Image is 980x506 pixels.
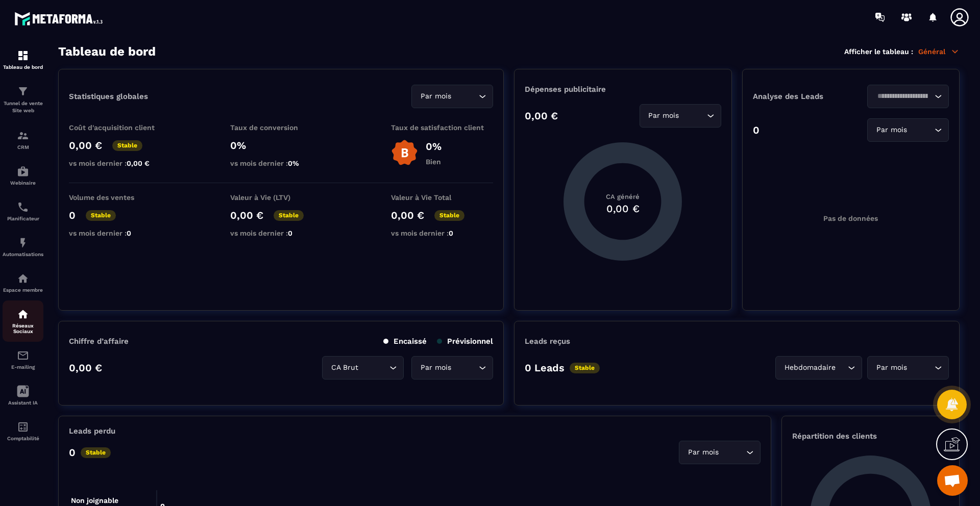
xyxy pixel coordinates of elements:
[838,362,845,373] input: Search for option
[58,44,156,59] h3: Tableau de bord
[112,140,142,151] p: Stable
[3,364,43,370] p: E-mailing
[3,265,43,300] a: automationsautomationsEspace membre
[391,229,493,237] p: vs mois dernier :
[71,496,118,505] tspan: Non joignable
[792,432,949,441] p: Répartition des clients
[418,91,453,102] span: Par mois
[434,210,464,221] p: Stable
[81,447,111,458] p: Stable
[17,421,29,433] img: accountant
[909,124,932,136] input: Search for option
[3,342,43,377] a: emailemailE-mailing
[909,362,932,373] input: Search for option
[918,47,960,56] p: Général
[411,356,493,380] div: Search for option
[3,42,43,78] a: formationformationTableau de bord
[383,337,427,346] p: Encaissé
[525,110,558,122] p: 0,00 €
[360,362,387,373] input: Search for option
[230,193,332,201] p: Valeur à Vie (LTV)
[17,237,29,249] img: automations
[3,144,43,150] p: CRM
[391,193,493,201] p: Valeur à Vie Total
[3,193,43,229] a: schedulerschedulerPlanificateur
[3,122,43,158] a: formationformationCRM
[3,300,43,342] a: social-networksocial-networkRéseaux Sociaux
[426,158,442,166] p: Bien
[69,426,115,436] p: Leads perdu
[844,47,913,56] p: Afficher le tableau :
[127,229,131,237] span: 0
[525,362,565,374] p: 0 Leads
[570,363,600,373] p: Stable
[453,91,476,102] input: Search for option
[681,110,704,121] input: Search for option
[3,323,43,334] p: Réseaux Sociaux
[3,229,43,265] a: automationsautomationsAutomatisations
[867,118,949,142] div: Search for option
[449,229,453,237] span: 0
[17,272,29,285] img: automations
[17,308,29,320] img: social-network
[721,447,744,458] input: Search for option
[3,251,43,257] p: Automatisations
[288,159,299,167] span: 0%
[230,139,332,151] p: 0%
[3,400,43,406] p: Assistant IA
[17,130,29,142] img: formation
[69,193,171,201] p: Volume des ventes
[3,100,43,114] p: Tunnel de vente Site web
[874,91,932,102] input: Search for option
[69,139,102,151] p: 0,00 €
[437,337,493,346] p: Prévisionnel
[69,159,171,167] p: vs mois dernier :
[685,447,721,458] span: Par mois
[823,214,878,222] p: Pas de données
[3,64,43,70] p: Tableau de bord
[867,85,949,108] div: Search for option
[17,349,29,362] img: email
[17,165,29,178] img: automations
[17,85,29,97] img: formation
[17,201,29,213] img: scheduler
[646,110,681,121] span: Par mois
[288,229,292,237] span: 0
[640,104,721,128] div: Search for option
[274,210,304,221] p: Stable
[69,229,171,237] p: vs mois dernier :
[3,78,43,122] a: formationformationTunnel de vente Site web
[86,210,116,221] p: Stable
[775,356,862,380] div: Search for option
[418,362,453,373] span: Par mois
[525,85,721,94] p: Dépenses publicitaire
[69,92,148,101] p: Statistiques globales
[753,92,851,101] p: Analyse des Leads
[230,159,332,167] p: vs mois dernier :
[679,441,761,464] div: Search for option
[937,465,968,496] div: Ouvrir le chat
[391,139,418,166] img: b-badge-o.b3b20ee6.svg
[69,123,171,132] p: Coût d'acquisition client
[3,377,43,413] a: Assistant IA
[3,287,43,293] p: Espace membre
[230,123,332,132] p: Taux de conversion
[391,209,424,221] p: 0,00 €
[874,124,909,136] span: Par mois
[391,123,493,132] p: Taux de satisfaction client
[329,362,360,373] span: CA Brut
[426,140,442,153] p: 0%
[69,337,129,346] p: Chiffre d’affaire
[525,337,570,346] p: Leads reçus
[3,436,43,441] p: Comptabilité
[69,209,76,221] p: 0
[753,124,759,136] p: 0
[230,229,332,237] p: vs mois dernier :
[69,446,76,459] p: 0
[453,362,476,373] input: Search for option
[17,49,29,62] img: formation
[411,85,493,108] div: Search for option
[127,159,150,167] span: 0,00 €
[3,180,43,186] p: Webinaire
[867,356,949,380] div: Search for option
